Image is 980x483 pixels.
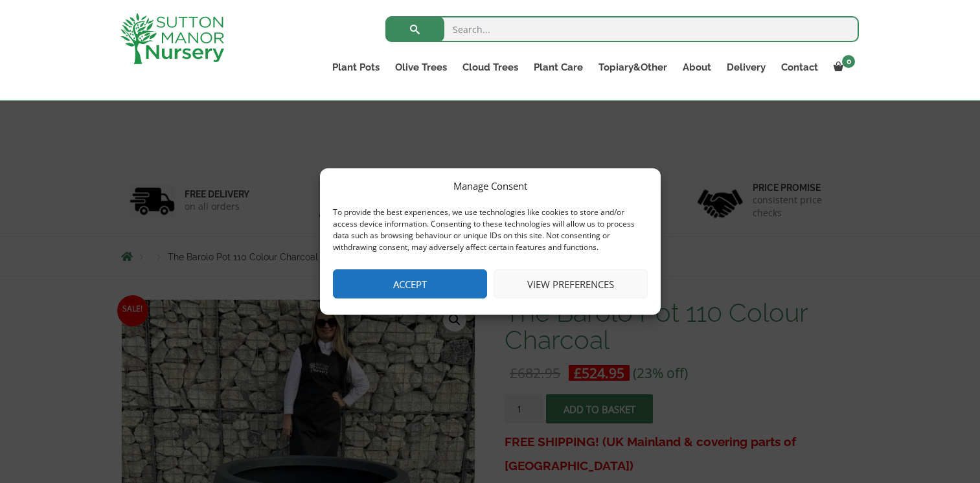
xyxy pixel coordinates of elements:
a: Plant Care [526,58,591,76]
button: Accept [333,269,487,298]
a: About [675,58,719,76]
div: Manage Consent [453,178,527,194]
img: logo [120,13,224,64]
a: Cloud Trees [455,58,526,76]
span: 0 [842,55,855,68]
a: Topiary&Other [591,58,675,76]
a: Contact [773,58,826,76]
button: View preferences [494,269,648,298]
a: Delivery [719,58,773,76]
input: Search... [385,16,859,42]
a: Plant Pots [325,58,387,76]
a: 0 [826,58,859,76]
div: To provide the best experiences, we use technologies like cookies to store and/or access device i... [333,207,646,253]
a: Olive Trees [387,58,455,76]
